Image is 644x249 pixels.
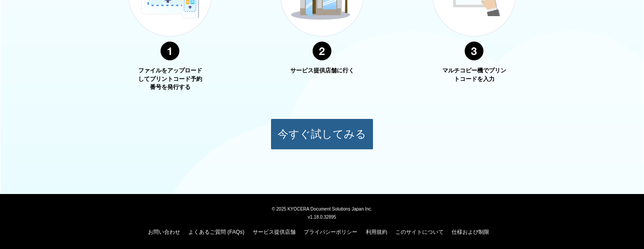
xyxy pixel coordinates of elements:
[395,229,444,235] a: このサイトについて
[253,229,296,235] a: サービス提供店舗
[271,118,373,150] button: 今すぐ試してみる
[136,67,203,92] p: ファイルをアップロードしてプリントコード予約番号を発行する
[366,229,387,235] a: 利用規約
[188,229,244,235] a: よくあるご質問 (FAQs)
[452,229,489,235] a: 仕様および制限
[148,229,180,235] a: お問い合わせ
[308,214,336,219] span: v1.18.0.32895
[272,206,373,211] span: © 2025 KYOCERA Document Solutions Japan Inc.
[441,67,508,83] p: マルチコピー機でプリントコードを入力
[304,229,357,235] a: プライバシーポリシー
[288,67,356,75] p: サービス提供店舗に行く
